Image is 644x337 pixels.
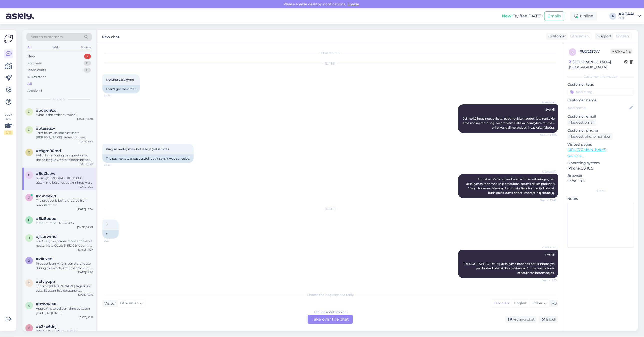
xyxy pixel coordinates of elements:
span: o [28,110,30,114]
span: #x3nbex7t [36,194,56,198]
div: What is the order number? [36,113,93,117]
div: Nish [618,16,636,20]
p: iPhone OS 18.5 [567,166,634,171]
div: Sveiki! [DEMOGRAPHIC_DATA] užsakymo būsenos patikrinimas yra perduotas kolegai. Jis susisieks su ... [36,176,93,185]
div: Choose the language and reply [102,293,558,297]
span: x [28,196,30,199]
span: 6 [28,218,30,222]
b: New! [502,14,513,18]
div: Request email [567,119,596,126]
div: [DATE] 13:11 [79,315,93,319]
a: [URL][DOMAIN_NAME] [567,147,607,152]
div: [DATE] 14:43 [77,225,93,229]
div: Product is arriving in our warehouse during this week. After that the order will be shipped. [36,261,93,270]
div: Web [52,44,60,51]
div: Take over the chat [308,315,353,324]
div: Archived [27,88,42,93]
div: Extra [567,189,634,193]
span: #6iz8bdbe [36,216,56,221]
div: New [27,54,35,59]
span: b [28,326,30,330]
span: #cfviyzpb [36,279,55,284]
div: Team chats [27,68,46,73]
p: Customer phone [567,128,634,133]
div: Try free [DATE]: [502,13,542,19]
div: All [26,44,32,51]
span: Other [532,301,543,305]
div: Look Here [4,112,13,135]
div: What is the order number? [36,329,93,333]
div: 0 [84,61,91,66]
span: Enable [346,2,361,6]
div: [DATE] 13:16 [78,293,93,297]
span: 9:25 [104,239,123,243]
div: [DATE] 9:25 [79,185,93,189]
div: # 8qt3stvv [579,48,611,54]
span: 23:42 [104,163,123,167]
span: #8qt3stvv [36,171,55,176]
span: Offline [611,49,633,54]
div: [DATE] [102,207,558,211]
p: Visited pages [567,142,634,147]
div: Archive chat [505,316,537,323]
span: Neganu užsakymo [106,78,134,81]
div: Customer information [567,74,634,79]
span: English [616,34,629,39]
span: c [28,281,30,285]
div: A [609,13,616,20]
span: Pavyko mokejimas, bet raso jog atsauktas [106,147,169,151]
span: Seen ✓ 9:25 [538,278,557,282]
p: Safari 18.5 [567,178,634,184]
span: #2li0xpfl [36,257,53,261]
span: #oobqj9zo [36,108,56,113]
span: c [28,150,30,154]
div: AI Assistant [27,75,46,80]
p: Operating system [567,160,634,166]
p: See more ... [567,154,634,158]
div: Chat started [102,51,558,55]
span: Lithuanian [570,34,589,39]
label: New chat [102,33,119,40]
div: [DATE] 14:27 [77,248,93,252]
span: Lithuanian [120,301,139,306]
button: Emails [544,11,564,21]
div: Tere! Kahjuks peame teada andma, et hetkel Meta Quest 3, 512 GB jõudmine meie lattu on hilinenud.... [36,239,93,248]
div: Me [549,301,557,306]
div: My chats [27,61,42,66]
span: 2 [28,259,30,262]
span: #b2xb6dnj [36,324,56,329]
div: Hello, I am routing this question to the colleague who is responsible for this topic. The reply m... [36,153,93,162]
div: Order number: NS-20433 [36,221,93,225]
span: Seen ✓ 23:36 [538,133,557,137]
span: All chats [53,97,66,102]
div: All [27,81,32,86]
div: Approximate delivery time between [DATE] to [DATE]. [36,306,93,315]
span: o [28,128,30,132]
div: 2 / 3 [4,130,13,135]
div: I can't get the order. [102,85,140,93]
div: Täname [PERSON_NAME] tagasiside eest. Edastan Teie ettepaneku kliendikommunikatsiooni parendamise... [36,284,93,293]
span: #0zbdklek [36,302,56,306]
div: The payment was successful, but it says it was canceled. [102,154,194,163]
div: AREAAL [618,12,636,16]
div: [DATE] 15:34 [77,207,93,211]
span: #jlsorwmd [36,234,57,239]
span: AI Assistant [538,100,557,104]
input: Add a tag [567,88,634,96]
span: j [28,236,30,240]
img: Askly Logo [4,34,13,43]
span: #otarsgzv [36,126,55,131]
div: Customer [546,34,566,39]
div: [DATE] [102,61,558,66]
span: 8 [572,50,574,54]
div: [DATE] 9:28 [79,162,93,166]
span: AI Assistant [538,246,557,249]
div: Visitor [102,301,116,306]
div: Support [595,34,612,39]
div: English [511,300,530,307]
div: 0 [84,68,91,73]
span: #c9gm90md [36,149,61,153]
span: AI Assistant [538,170,557,174]
span: Search customers [31,34,63,40]
div: Request phone number [567,133,613,140]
